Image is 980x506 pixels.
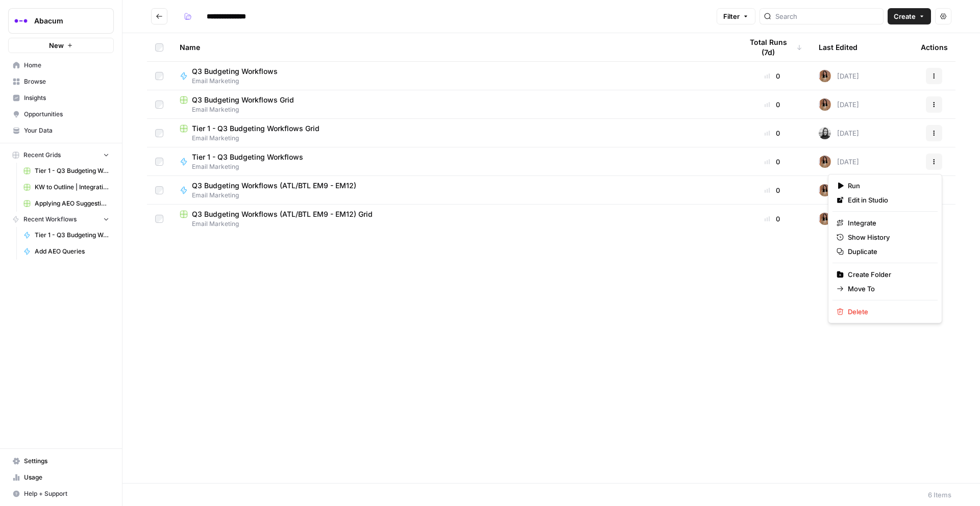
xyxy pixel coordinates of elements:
[35,166,109,175] span: Tier 1 - Q3 Budgeting Workflows Grid
[8,147,114,163] button: Recent Grids
[19,243,114,260] a: Add AEO Queries
[819,33,857,61] div: Last Edited
[34,16,96,26] span: Abacum
[180,105,726,114] span: Email Marketing
[19,163,114,179] a: Tier 1 - Q3 Budgeting Workflows Grid
[742,157,802,167] div: 0
[8,453,114,469] a: Settings
[819,213,859,225] div: [DATE]
[192,209,373,219] span: Q3 Budgeting Workflows (ATL/BTL EM9 - EM12) Grid
[180,152,726,171] a: Tier 1 - Q3 Budgeting WorkflowsEmail Marketing
[8,469,114,486] a: Usage
[775,11,879,21] input: Search
[894,11,916,21] span: Create
[192,152,303,162] span: Tier 1 - Q3 Budgeting Workflows
[24,489,109,498] span: Help + Support
[180,209,726,229] a: Q3 Budgeting Workflows (ATL/BTL EM9 - EM12) GridEmail Marketing
[19,227,114,243] a: Tier 1 - Q3 Budgeting Workflows
[24,93,109,103] span: Insights
[8,106,114,122] a: Opportunities
[848,269,929,280] span: Create Folder
[848,218,929,228] span: Integrate
[819,213,831,225] img: jqqluxs4pyouhdpojww11bswqfcs
[180,95,726,114] a: Q3 Budgeting Workflows GridEmail Marketing
[192,123,320,134] span: Tier 1 - Q3 Budgeting Workflows Grid
[180,66,726,86] a: Q3 Budgeting WorkflowsEmail Marketing
[8,122,114,139] a: Your Data
[921,33,948,61] div: Actions
[819,98,831,111] img: jqqluxs4pyouhdpojww11bswqfcs
[717,8,755,24] button: Filter
[848,232,929,242] span: Show History
[742,128,802,138] div: 0
[180,219,726,229] span: Email Marketing
[24,77,109,86] span: Browse
[742,99,802,110] div: 0
[8,38,114,53] button: New
[819,184,859,196] div: [DATE]
[848,246,929,257] span: Duplicate
[180,123,726,143] a: Tier 1 - Q3 Budgeting Workflows GridEmail Marketing
[8,57,114,73] a: Home
[819,127,831,139] img: qk1mk5eqyaozyx7vjercduf8jcjw
[24,126,109,135] span: Your Data
[928,490,951,500] div: 6 Items
[819,156,831,168] img: jqqluxs4pyouhdpojww11bswqfcs
[24,61,109,70] span: Home
[151,8,167,24] button: Go back
[24,473,109,482] span: Usage
[35,199,109,208] span: Applying AEO Suggestions
[192,95,294,105] span: Q3 Budgeting Workflows Grid
[848,181,929,191] span: Run
[742,33,802,61] div: Total Runs (7d)
[8,73,114,90] a: Browse
[192,77,286,86] span: Email Marketing
[180,134,726,143] span: Email Marketing
[848,195,929,205] span: Edit in Studio
[819,98,859,111] div: [DATE]
[192,162,311,171] span: Email Marketing
[19,179,114,195] a: KW to Outline | Integration Pages Grid
[180,181,726,200] a: Q3 Budgeting Workflows (ATL/BTL EM9 - EM12)Email Marketing
[24,457,109,466] span: Settings
[848,307,929,317] span: Delete
[35,231,109,240] span: Tier 1 - Q3 Budgeting Workflows
[19,195,114,212] a: Applying AEO Suggestions
[8,486,114,502] button: Help + Support
[819,184,831,196] img: jqqluxs4pyouhdpojww11bswqfcs
[819,127,859,139] div: [DATE]
[24,110,109,119] span: Opportunities
[23,150,61,160] span: Recent Grids
[35,183,109,192] span: KW to Outline | Integration Pages Grid
[23,215,77,224] span: Recent Workflows
[723,11,740,21] span: Filter
[180,33,726,61] div: Name
[888,8,931,24] button: Create
[49,40,64,50] span: New
[848,284,929,294] span: Move To
[742,185,802,195] div: 0
[192,191,364,200] span: Email Marketing
[819,70,831,82] img: jqqluxs4pyouhdpojww11bswqfcs
[192,181,356,191] span: Q3 Budgeting Workflows (ATL/BTL EM9 - EM12)
[742,71,802,81] div: 0
[8,90,114,106] a: Insights
[819,70,859,82] div: [DATE]
[819,156,859,168] div: [DATE]
[8,212,114,227] button: Recent Workflows
[8,8,114,34] button: Workspace: Abacum
[192,66,278,77] span: Q3 Budgeting Workflows
[35,247,109,256] span: Add AEO Queries
[742,214,802,224] div: 0
[12,12,30,30] img: Abacum Logo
